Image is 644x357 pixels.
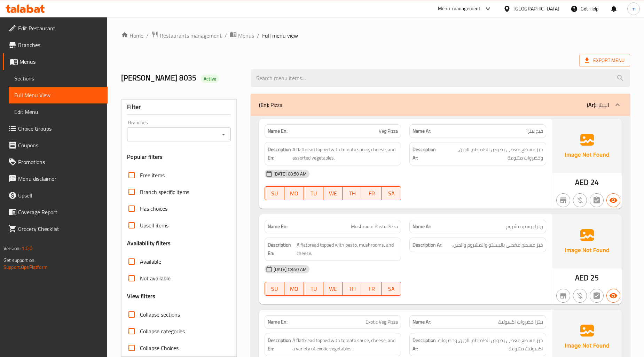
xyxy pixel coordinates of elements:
h3: Availability filters [127,239,171,247]
span: A flatbread topped with tomato sauce, cheese, and assorted vegetables. [292,145,398,162]
p: البيتزا [587,101,609,109]
span: Veg Pizza [379,127,398,135]
span: Collapse sections [140,310,180,319]
h3: Popular filters [127,153,230,161]
span: فيج بيتزا [526,127,543,135]
h2: [PERSON_NAME] 8035 [121,73,242,83]
span: Collapse categories [140,327,185,335]
a: Menu disclaimer [3,170,108,187]
span: بيتزا خضروات اكسوتيك [498,318,543,326]
div: Filter [127,100,230,115]
span: Exotic Veg Pizza [366,318,398,326]
span: بيتزا بيستو مشروم [506,223,543,230]
strong: Description Ar: [413,241,442,249]
span: Full menu view [262,31,298,40]
li: / [146,31,149,40]
strong: Description Ar: [413,336,436,353]
span: Available [140,257,161,266]
a: Upsell [3,187,108,204]
span: AED [575,271,589,285]
span: Get support on: [3,256,36,265]
span: Coverage Report [18,208,102,216]
button: Not has choices [590,289,604,303]
span: خبز مسطح مغطى بالبيستو والمشروم والجبن. [452,241,543,249]
a: Grocery Checklist [3,220,108,237]
span: Edit Restaurant [18,24,102,32]
span: Branches [18,41,102,49]
span: MO [287,188,301,199]
a: Home [121,31,143,40]
span: Sections [14,74,102,83]
button: MO [284,186,304,200]
button: MO [284,282,304,296]
div: [GEOGRAPHIC_DATA] [513,5,559,13]
strong: Name Ar: [413,318,431,326]
span: Menus [19,57,102,66]
span: Export Menu [579,54,630,67]
button: FR [362,186,382,200]
span: SA [384,188,398,199]
button: TU [304,186,323,200]
span: Menus [238,31,254,40]
strong: Description En: [268,145,291,162]
input: search [251,69,630,87]
strong: Description Ar: [413,145,438,162]
a: Edit Menu [9,103,108,120]
span: 1.0.0 [22,244,32,253]
span: Upsell [18,191,102,200]
button: WE [323,186,343,200]
a: Coverage Report [3,204,108,220]
a: Restaurants management [151,31,222,40]
span: Grocery Checklist [18,225,102,233]
button: Not has choices [590,193,604,207]
span: SA [384,284,398,294]
div: Active [201,75,219,83]
span: MO [287,284,301,294]
span: m [631,5,636,13]
span: TU [307,284,321,294]
span: خبز مسطح مغطى بصوص الطماطم، الجبن، وخضروات متنوعة. [439,145,543,162]
span: Restaurants management [160,31,222,40]
button: Purchased item [573,193,587,207]
button: SU [265,282,284,296]
button: Not branch specific item [556,193,570,207]
a: Branches [3,37,108,53]
span: Promotions [18,158,102,166]
span: FR [365,284,379,294]
a: Full Menu View [9,87,108,103]
span: TH [345,188,359,199]
span: Upsell items [140,221,168,230]
span: SU [268,284,282,294]
b: (En): [259,100,269,110]
div: (En): Pizza(Ar):البيتزا [251,94,630,116]
span: FR [365,188,379,199]
strong: Name Ar: [413,223,431,230]
span: Collapse Choices [140,344,179,352]
a: Promotions [3,154,108,170]
a: Sections [9,70,108,87]
span: خبز مسطح مغطى بصوص الطماطم، الجبن، وخضروات اكسوتيك متنوعة. [437,336,543,353]
h3: View filters [127,292,155,300]
span: Has choices [140,204,167,213]
span: Mushroom Pasto Pizza [351,223,398,230]
button: FR [362,282,382,296]
button: TH [343,186,362,200]
span: TU [307,188,321,199]
span: SU [268,188,282,199]
span: Full Menu View [14,91,102,99]
span: Active [201,76,219,82]
button: Available [606,193,620,207]
span: A flatbread topped with tomato sauce, cheese, and a variety of exotic vegetables. [292,336,398,353]
span: 24 [590,176,599,189]
a: Menus [3,53,108,70]
p: Pizza [259,101,282,109]
button: Open [219,130,228,139]
span: Choice Groups [18,124,102,133]
span: [DATE] 08:50 AM [271,266,309,273]
div: Menu-management [438,5,481,13]
strong: Description En: [268,336,291,353]
span: Edit Menu [14,108,102,116]
strong: Name Ar: [413,127,431,135]
img: Ae5nvW7+0k+MAAAAAElFTkSuQmCC [552,119,622,173]
a: Edit Restaurant [3,20,108,37]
